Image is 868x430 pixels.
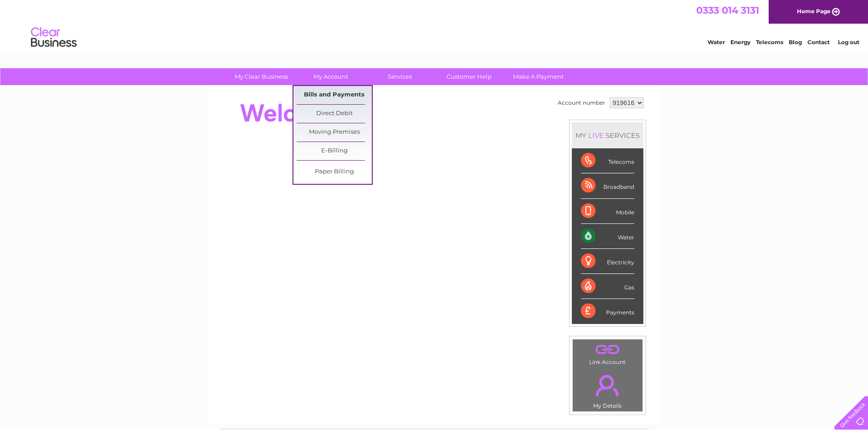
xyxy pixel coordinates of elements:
a: Water [708,39,725,46]
div: Telecoms [581,148,634,173]
a: Energy [730,39,750,46]
a: 0333 014 3131 [696,5,759,16]
div: Gas [581,274,634,299]
a: Direct Debit [297,105,372,123]
a: My Account [293,68,368,85]
td: Account number [555,95,607,111]
div: Payments [581,299,634,324]
td: Link Account [572,339,643,368]
a: Paper Billing [297,163,372,181]
div: Clear Business is a trading name of Verastar Limited (registered in [GEOGRAPHIC_DATA] No. 3667643... [219,5,650,44]
a: Contact [807,39,830,46]
a: Services [362,68,437,85]
a: . [575,342,640,358]
a: My Clear Business [224,68,299,85]
img: logo.png [31,24,77,51]
a: E-Billing [297,142,372,160]
a: Moving Premises [297,123,372,142]
div: Water [581,224,634,249]
a: Blog [789,39,802,46]
a: . [575,369,640,401]
div: LIVE [586,131,606,140]
td: My Details [572,367,643,412]
a: Bills and Payments [297,86,372,104]
a: Log out [838,39,859,46]
div: Electricity [581,249,634,274]
a: Customer Help [431,68,507,85]
div: Broadband [581,173,634,198]
div: Mobile [581,199,634,224]
a: Make A Payment [501,68,576,85]
div: MY SERVICES [572,122,643,148]
a: Telecoms [756,39,783,46]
